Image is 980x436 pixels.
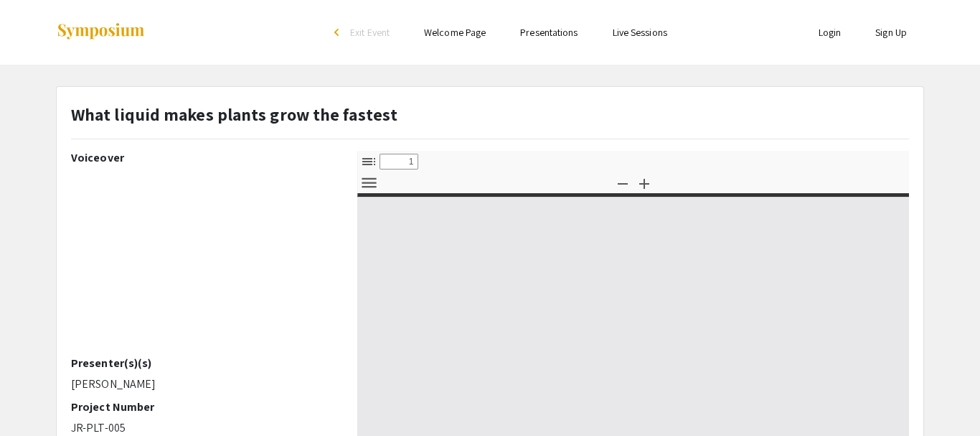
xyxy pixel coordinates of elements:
strong: What liquid makes plants grow the fastest [71,103,397,126]
button: Tools [357,172,381,193]
a: Presentations [520,26,578,39]
img: Symposium by ForagerOne [56,22,146,42]
a: Login [819,26,842,39]
h2: Presenter(s)(s) [71,356,336,370]
a: Live Sessions [613,26,667,39]
a: Sign Up [875,26,907,39]
div: arrow_back_ios [334,28,343,37]
button: Zoom Out [611,172,635,193]
p: [PERSON_NAME] [71,376,336,393]
button: Zoom In [632,172,656,193]
input: Page [380,154,418,170]
a: Welcome Page [424,26,486,39]
button: Toggle Sidebar [357,151,381,172]
h2: Voiceover [71,151,336,164]
span: Exit Event [350,26,390,39]
h2: Project Number [71,400,336,414]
